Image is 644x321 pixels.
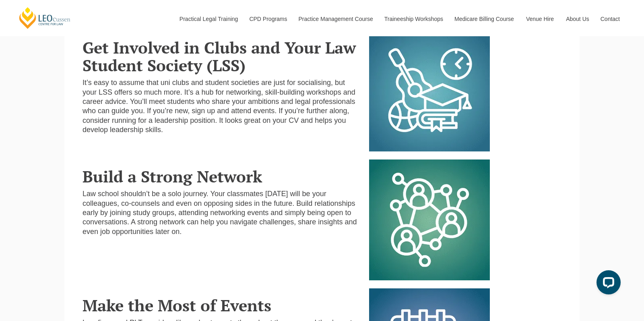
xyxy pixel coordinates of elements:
a: Contact [594,2,626,36]
span: Get Involved in Clubs and Your Law Student Society (LSS) [83,37,356,76]
a: Traineeship Workshops [378,2,448,36]
a: Venue Hire [520,2,560,36]
a: CPD Programs [243,2,292,36]
a: [PERSON_NAME] Centre for Law [18,6,72,29]
a: About Us [560,2,594,36]
iframe: LiveChat chat widget [590,267,624,301]
span: It’s easy to assume that uni clubs and student societies are just for socialising, but your LSS o... [83,79,355,134]
span: Build a Strong Network [83,166,262,187]
span: Law school shouldn’t be a solo journey. Your classmates [DATE] will be your colleagues, co-counse... [83,190,357,236]
a: Medicare Billing Course [448,2,520,36]
a: Practice Management Course [293,2,378,36]
a: Practical Legal Training [173,2,244,36]
span: Make the Most of Events [83,294,271,316]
